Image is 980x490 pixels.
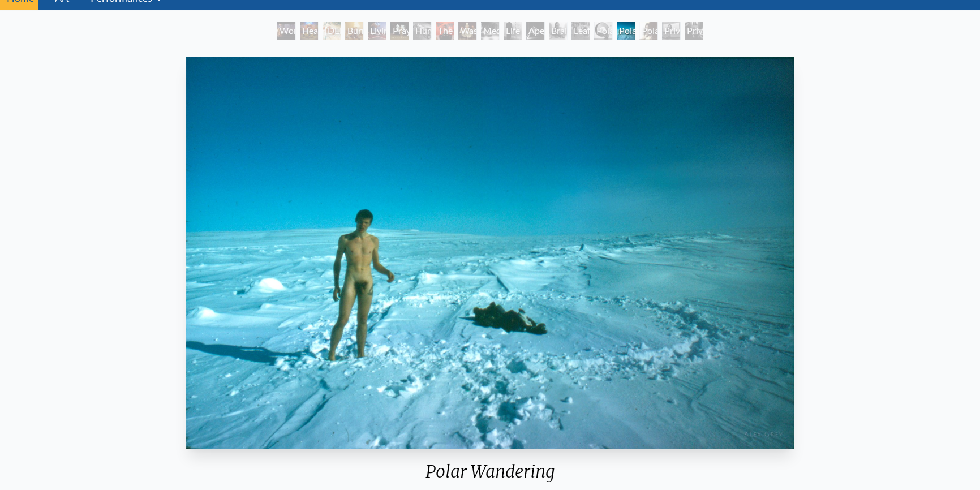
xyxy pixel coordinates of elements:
[345,22,363,40] div: Burnt Offering
[571,22,590,40] div: Leaflets
[639,22,657,40] div: Polarity Works
[277,22,295,40] div: World Spirit
[504,22,522,40] div: Life Energy
[458,22,476,40] div: Wasteland
[186,57,794,449] img: Polar-Wandering-(1)-1975-Alex-Grey-watermarked.jpg
[549,22,567,40] div: Brain Sack
[481,22,499,40] div: Meditations on Mortality
[617,22,635,40] div: Polar Wandering
[390,22,409,40] div: Prayer Wheel
[594,22,612,40] div: Polar Unity
[526,22,544,40] div: Apex
[436,22,454,40] div: The Beast
[685,22,703,40] div: Private Subway
[413,22,431,40] div: Human Race
[323,22,341,40] div: [DEMOGRAPHIC_DATA]
[368,22,386,40] div: Living Cross
[662,22,680,40] div: Private Billboard
[300,22,318,40] div: Heart Net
